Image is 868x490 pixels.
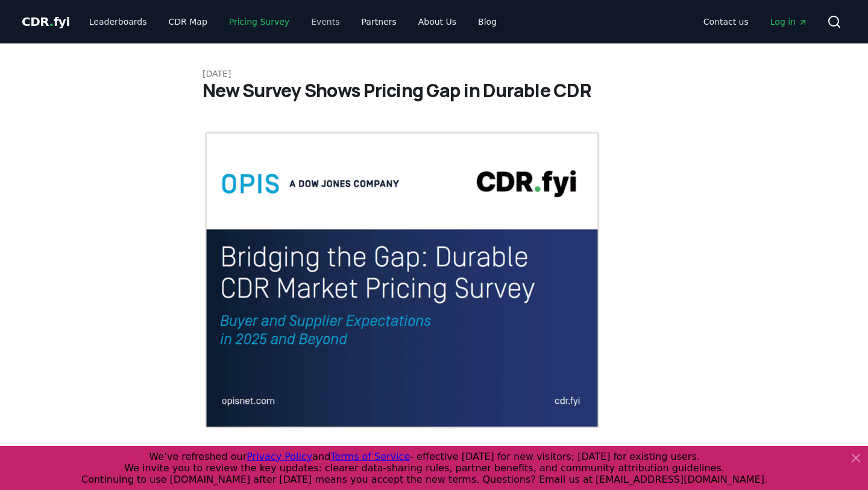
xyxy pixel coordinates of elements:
img: blog post image [203,130,602,430]
span: Log in [770,16,808,28]
nav: Main [80,11,506,33]
a: CDR.fyi [22,13,70,30]
a: Leaderboards [80,11,157,33]
a: Log in [761,11,817,33]
nav: Main [694,11,817,33]
p: [DATE] [203,68,665,80]
span: . [49,14,54,29]
span: CDR fyi [22,14,70,29]
a: Partners [352,11,406,33]
a: Events [301,11,349,33]
a: About Us [409,11,466,33]
a: Contact us [694,11,758,33]
a: Pricing Survey [219,11,299,33]
a: Blog [468,11,506,33]
h1: New Survey Shows Pricing Gap in Durable CDR [203,80,665,101]
a: CDR Map [159,11,217,33]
